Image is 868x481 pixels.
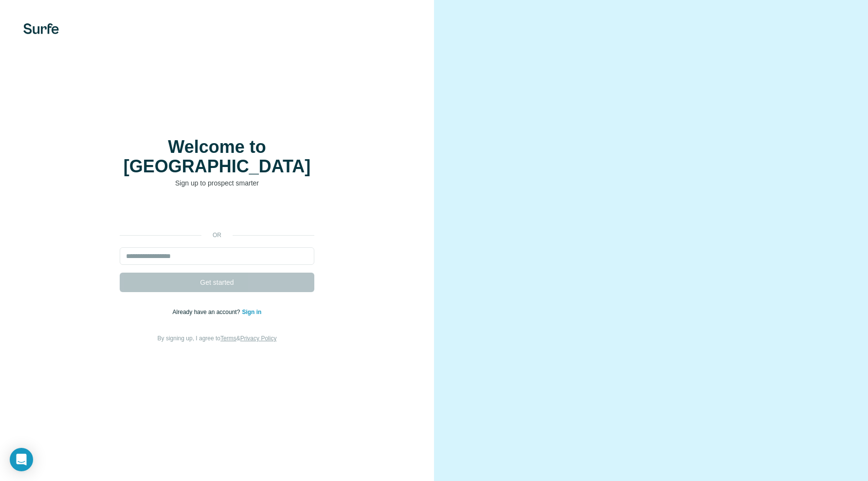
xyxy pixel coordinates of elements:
[220,335,236,342] a: Terms
[120,137,314,176] h1: Welcome to [GEOGRAPHIC_DATA]
[120,178,314,188] p: Sign up to prospect smarter
[158,335,277,342] span: By signing up, I agree to &
[173,309,242,315] span: Already have an account?
[201,231,233,240] p: or
[115,203,319,224] iframe: Sign in with Google Button
[240,335,277,342] a: Privacy Policy
[23,23,59,34] img: Surfe's logo
[10,448,33,471] div: Open Intercom Messenger
[242,309,261,315] a: Sign in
